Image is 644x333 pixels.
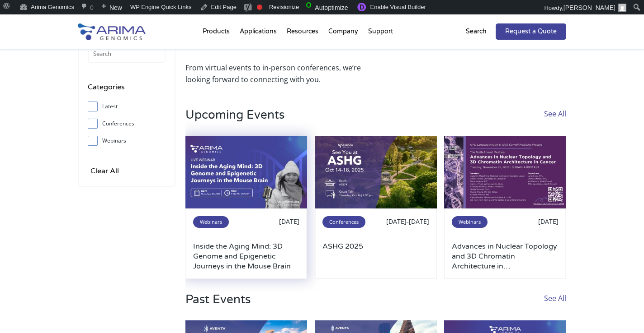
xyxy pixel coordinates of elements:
span: [DATE] [279,217,299,226]
p: From virtual events to in-person conferences, we’re looking forward to connecting with you. [185,62,371,85]
label: Latest [88,100,166,113]
p: Search [466,26,487,37]
label: Conferences [88,117,166,130]
img: Use-This-For-Webinar-Images-2-500x300.jpg [185,136,308,209]
span: Webinars [193,216,229,228]
a: See All [544,108,566,136]
a: Advances in Nuclear Topology and 3D Chromatin Architecture in [MEDICAL_DATA] [452,241,559,271]
img: Arima-Genomics-logo [78,23,146,40]
div: Needs improvement [257,5,262,10]
label: Webinars [88,134,166,148]
a: Inside the Aging Mind: 3D Genome and Epigenetic Journeys in the Mouse Brain [193,241,300,271]
span: [PERSON_NAME] [563,4,616,11]
a: See All [544,292,566,320]
span: [DATE] [538,217,559,226]
a: Request a Quote [496,23,566,40]
span: [DATE]-[DATE] [386,217,429,226]
img: NYU-X-Post-No-Agenda-500x300.jpg [444,136,566,209]
h3: Past Events [185,292,251,320]
img: ashg-2025-500x300.jpg [315,136,437,209]
h3: Upcoming Events [185,108,284,136]
h4: Categories [88,81,166,100]
span: Conferences [322,216,365,228]
input: Clear All [88,165,122,177]
a: ASHG 2025 [322,241,429,271]
span: Webinars [452,216,488,228]
input: Search [88,45,166,63]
